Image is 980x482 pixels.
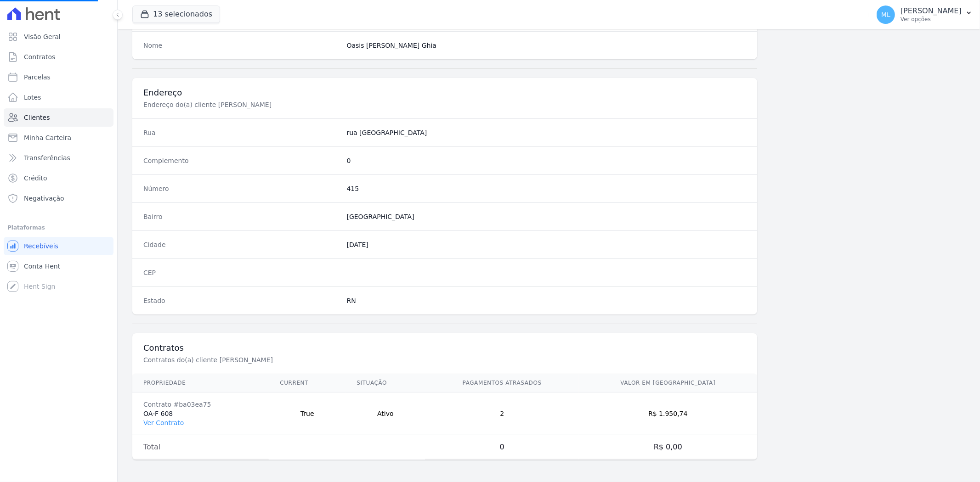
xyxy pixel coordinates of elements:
[347,128,746,137] dd: rua [GEOGRAPHIC_DATA]
[143,156,340,165] dt: Complemento
[347,296,746,305] dd: RN
[347,240,746,249] dd: [DATE]
[24,133,71,142] span: Minha Carteira
[143,100,452,109] p: Endereço do(a) cliente [PERSON_NAME]
[4,88,113,106] a: Lotes
[132,374,269,392] th: Propriedade
[4,28,113,46] a: Visão Geral
[4,129,113,147] a: Minha Carteira
[269,374,346,392] th: Current
[143,342,746,353] h3: Contratos
[143,400,258,409] div: Contrato #ba03ea75
[425,374,579,392] th: Pagamentos Atrasados
[143,87,746,98] h3: Endereço
[579,435,757,460] td: R$ 0,00
[143,240,340,249] dt: Cidade
[24,73,51,82] span: Parcelas
[347,156,746,165] dd: 0
[579,374,757,392] th: Valor em [GEOGRAPHIC_DATA]
[24,241,58,251] span: Recebíveis
[143,212,340,221] dt: Bairro
[4,48,113,66] a: Contratos
[346,374,425,392] th: Situação
[425,392,579,435] td: 2
[143,184,340,193] dt: Número
[869,2,980,28] button: ML [PERSON_NAME] Ver opções
[901,6,962,16] p: [PERSON_NAME]
[347,212,746,221] dd: [GEOGRAPHIC_DATA]
[24,194,64,203] span: Negativação
[143,419,184,426] a: Ver Contrato
[347,184,746,193] dd: 415
[4,257,113,275] a: Conta Hent
[579,392,757,435] td: R$ 1.950,74
[132,392,269,435] td: OA-F 608
[143,41,340,50] dt: Nome
[4,68,113,86] a: Parcelas
[347,41,746,50] dd: Oasis [PERSON_NAME] Ghia
[346,392,425,435] td: Ativo
[24,52,55,62] span: Contratos
[425,435,579,460] td: 0
[24,262,60,271] span: Conta Hent
[132,6,220,23] button: 13 selecionados
[24,174,47,183] span: Crédito
[4,108,113,127] a: Clientes
[143,296,340,305] dt: Estado
[143,128,340,137] dt: Rua
[4,237,113,255] a: Recebíveis
[4,149,113,167] a: Transferências
[143,268,340,277] dt: CEP
[269,392,346,435] td: True
[132,435,269,460] td: Total
[24,93,41,102] span: Lotes
[901,16,962,23] p: Ver opções
[7,222,110,233] div: Plataformas
[24,153,70,163] span: Transferências
[881,11,890,18] span: ML
[143,355,452,364] p: Contratos do(a) cliente [PERSON_NAME]
[24,113,50,122] span: Clientes
[24,32,61,41] span: Visão Geral
[4,189,113,207] a: Negativação
[4,169,113,187] a: Crédito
